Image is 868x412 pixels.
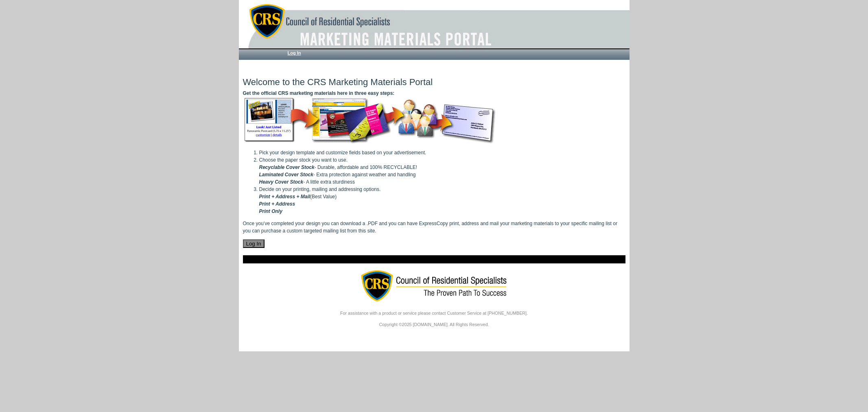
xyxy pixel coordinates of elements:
a: Log In [288,50,301,55]
p: Copyright ©2025 [DOMAIN_NAME]. All Rights Reserved. [243,321,625,328]
i: Print Only [259,208,282,214]
p: Once you’ve completed your design you can download a .PDF and you can have ExpressCopy print, add... [243,220,625,234]
li: Choose the paper stock you want to use. - Durable, affordable and 100% RECYCLABLE! - Extra protec... [259,156,625,186]
i: Print + Address + Mail [259,194,310,199]
i: Recyclable Cover Stock [259,164,315,170]
li: Pick your design template and customize fields based on your advertisement. [259,149,625,156]
i: Print + Address [259,201,295,207]
h3: Welcome to the CRS Marketing Materials Portal [243,79,477,85]
i: Laminated Cover Stock [259,172,313,178]
button: Log In [243,239,265,248]
i: Heavy Cover Stock [259,179,304,185]
strong: Get the official CRS marketing materials here in three easy steps: [243,90,395,96]
li: Decide on your printing, mailing and addressing options. (Best Value) [259,186,625,215]
p: For assistance with a product or service please contact Customer Service at [PHONE_NUMBER]. [243,309,625,317]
